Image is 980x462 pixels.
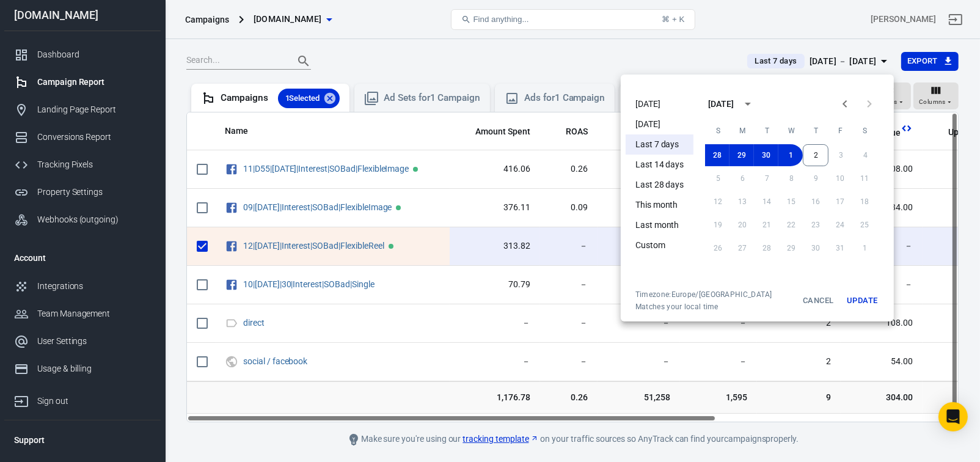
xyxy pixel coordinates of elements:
[843,290,882,312] button: Update
[829,119,851,143] span: Friday
[754,144,778,166] button: 30
[626,175,693,195] li: Last 28 days
[799,290,838,312] button: Cancel
[730,144,754,166] button: 29
[626,235,693,255] li: Custom
[938,402,968,431] div: Open Intercom Messenger
[854,119,876,143] span: Saturday
[708,98,734,111] div: [DATE]
[737,94,758,114] button: calendar view is open, switch to year view
[707,119,729,143] span: Sunday
[626,215,693,235] li: Last month
[780,119,802,143] span: Wednesday
[803,144,828,166] button: 2
[626,114,693,134] li: [DATE]
[635,302,772,312] span: Matches your local time
[705,144,730,166] button: 28
[778,144,803,166] button: 1
[731,119,753,143] span: Monday
[635,290,772,299] div: Timezone: Europe/[GEOGRAPHIC_DATA]
[626,195,693,215] li: This month
[626,94,693,114] li: [DATE]
[833,92,857,116] button: Previous month
[626,155,693,175] li: Last 14 days
[805,119,827,143] span: Thursday
[626,134,693,155] li: Last 7 days
[756,119,778,143] span: Tuesday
